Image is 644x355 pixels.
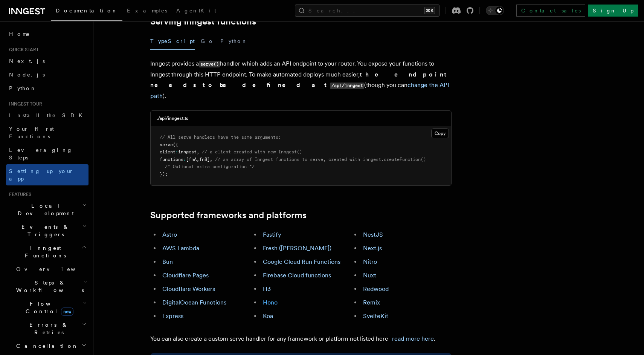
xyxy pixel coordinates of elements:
[173,142,178,147] span: ({
[588,5,638,17] a: Sign Up
[6,244,81,259] span: Inngest Functions
[431,129,449,138] button: Copy
[201,33,214,50] button: Go
[162,299,226,306] a: DigitalOcean Functions
[16,266,94,272] span: Overview
[160,142,173,147] span: serve
[363,285,389,292] a: Redwood
[199,61,220,67] code: serve()
[6,101,42,107] span: Inngest tour
[6,223,82,238] span: Events & Triggers
[6,122,89,143] a: Your first Functions
[215,157,426,162] span: // an array of Inngest functions to serve, created with inngest.createFunction()
[263,258,340,265] a: Google Cloud Run Functions
[202,149,302,155] span: // a client created with new Inngest()
[220,33,248,50] button: Python
[6,68,89,81] a: Node.js
[363,258,377,265] a: Nitro
[150,33,195,50] button: TypeScript
[263,285,271,292] a: H3
[363,231,383,238] a: NestJS
[172,2,221,20] a: AgentKit
[157,115,188,121] h3: ./api/inngest.ts
[13,321,82,336] span: Errors & Retries
[363,245,382,252] a: Next.js
[61,308,73,316] span: new
[9,126,54,139] span: Your first Functions
[162,258,173,265] a: Bun
[150,58,452,101] p: Inngest provides a handler which adds an API endpoint to your router. You expose your functions t...
[6,220,89,241] button: Events & Triggers
[160,149,175,155] span: client
[150,334,452,344] p: You can also create a custom serve handler for any framework or platform not listed here - .
[13,262,89,276] a: Overview
[13,339,89,353] button: Cancellation
[263,299,278,306] a: Hono
[392,335,434,342] a: read more here
[6,202,82,217] span: Local Development
[162,245,199,252] a: AWS Lambda
[160,157,183,162] span: functions
[6,199,89,220] button: Local Development
[165,164,255,169] span: /* Optional extra configuration */
[56,8,118,14] span: Documentation
[363,312,388,320] a: SvelteKit
[162,285,215,292] a: Cloudflare Workers
[162,312,183,320] a: Express
[51,2,122,21] a: Documentation
[9,58,45,64] span: Next.js
[6,81,89,95] a: Python
[210,157,212,162] span: ,
[162,231,177,238] a: Astro
[199,157,210,162] span: fnB]
[363,272,376,279] a: Nuxt
[13,276,89,297] button: Steps & Workflows
[295,5,440,17] button: Search...⌘K
[9,85,37,91] span: Python
[150,16,256,27] a: Serving Inngest functions
[6,109,89,122] a: Install the SDK
[122,2,172,20] a: Examples
[9,72,45,78] span: Node.js
[13,300,83,315] span: Flow Control
[160,135,281,140] span: // All serve handlers have the same arguments:
[127,8,167,14] span: Examples
[13,279,84,294] span: Steps & Workflows
[6,164,89,185] a: Setting up your app
[183,157,186,162] span: :
[6,54,89,68] a: Next.js
[263,231,281,238] a: Fastify
[162,272,209,279] a: Cloudflare Pages
[6,47,39,53] span: Quick start
[363,299,380,306] a: Remix
[6,27,89,41] a: Home
[13,318,89,339] button: Errors & Retries
[9,30,30,38] span: Home
[13,297,89,318] button: Flow Controlnew
[263,245,331,252] a: Fresh ([PERSON_NAME])
[186,157,197,162] span: [fnA
[263,272,331,279] a: Firebase Cloud functions
[9,168,74,182] span: Setting up your app
[6,241,89,262] button: Inngest Functions
[516,5,585,17] a: Contact sales
[13,342,78,350] span: Cancellation
[263,312,273,320] a: Koa
[9,147,73,161] span: Leveraging Steps
[424,7,435,14] kbd: ⌘K
[176,8,216,14] span: AgentKit
[197,157,199,162] span: ,
[178,149,197,155] span: inngest
[160,171,168,177] span: });
[6,143,89,164] a: Leveraging Steps
[486,6,504,15] button: Toggle dark mode
[6,191,31,197] span: Features
[9,112,87,118] span: Install the SDK
[150,210,307,220] a: Supported frameworks and platforms
[330,83,364,89] code: /api/inngest
[175,149,178,155] span: :
[197,149,199,155] span: ,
